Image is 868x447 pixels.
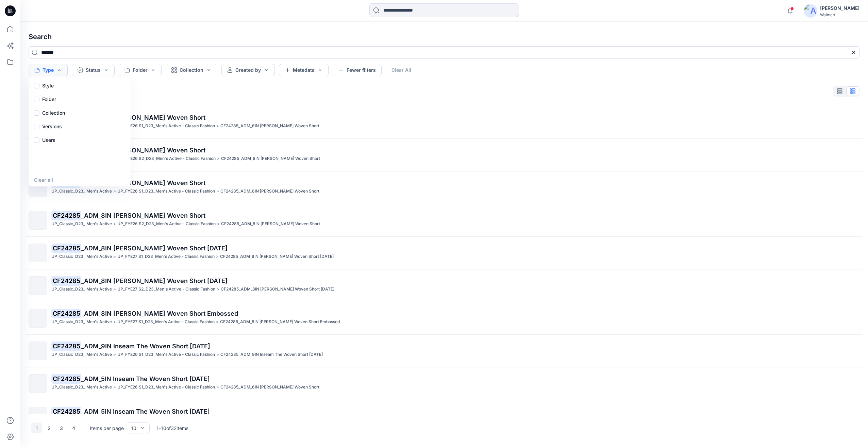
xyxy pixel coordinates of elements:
a: CF24285_ADM_6IN [PERSON_NAME] Woven ShortUP_Classic_D23_ Men's Active>UP_FYE26 S1_D23_Men's Activ... [24,109,864,136]
p: > [216,351,219,358]
p: Style [42,82,54,90]
h4: Search [23,27,865,46]
p: CF24285_ADM_8IN AW OPP Woven Short 05MAR25 [220,253,334,260]
p: Folder [42,95,56,103]
button: Type [29,64,68,76]
p: UP_Classic_D23_ Men's Active [51,318,112,326]
button: Fewer filters [333,64,382,76]
p: > [113,220,116,228]
div: Users [30,133,129,147]
mark: CF24285 [51,243,81,253]
p: UP_FYE27 S1_D23_Men's Active - Classic Fashion [117,253,215,260]
p: Items per page [90,425,124,432]
mark: CF24285 [51,407,81,416]
p: > [113,351,116,358]
p: > [216,188,219,195]
p: UP_FYE27 S1_D23_Men's Active - Classic Fashion [117,318,215,326]
p: UP_Classic_D23_ Men's Active [51,384,112,391]
div: Collection [30,106,129,120]
span: _ADM_5IN Inseam The Woven Short [DATE] [81,375,210,382]
p: UP_Classic_D23_ Men's Active [51,286,112,293]
p: UP_FYE26 S1_D23_Men's Active - Classic Fashion [117,122,215,130]
p: UP_FYE26 S2_D23_Men's Active - Classic Fashion [117,220,216,228]
p: CF24285_ADM_8IN AW OPP Woven Short [221,220,320,228]
a: CF24285_ADM_8IN [PERSON_NAME] Woven ShortUP_Classic_D23_ Men's Active>UP_FYE26 S2_D23_Men's Activ... [24,207,864,234]
div: Style [30,79,129,93]
button: Metadata [279,64,329,76]
p: UP_FYE26 S2_D23_Men's Active - Classic Fashion [117,155,216,162]
p: > [113,318,116,326]
a: CF24285_ADM_5IN Inseam The Woven Short [DATE]UP_Classic_D23_ Men's Active>UP_FYE26 S1_D23_Men's A... [24,403,864,430]
span: _ADM_9IN Inseam The Woven Short [DATE] [81,343,210,350]
p: > [113,384,116,391]
mark: CF24285 [51,276,81,285]
mark: CF24285 [51,374,81,383]
span: _ADM_8IN [PERSON_NAME] Woven Short [DATE] [81,277,228,284]
button: 4 [68,423,79,433]
p: UP_Classic_D23_ Men's Active [51,351,112,358]
p: CF24285_ADM_8IN AW OPP Woven Short 05MAR25 [221,286,334,293]
a: CF24285_ADM_8IN [PERSON_NAME] Woven ShortUP_Classic_D23_ Men's Active>UP_FYE26 S1_D23_Men's Activ... [24,174,864,201]
p: > [216,122,219,130]
a: CF24285_ADM_8IN [PERSON_NAME] Woven Short [DATE]UP_Classic_D23_ Men's Active>UP_FYE27 S2_D23_Men'... [24,272,864,299]
p: UP_FYE26 S1_D23_Men's Active - Classic Fashion [117,351,215,358]
p: Users [42,136,55,144]
div: 10 [131,425,136,432]
p: CF24285_ADM_6IN AW OPP Woven Short [220,122,319,130]
a: CF24285_ADM_5IN Inseam The Woven Short [DATE]UP_Classic_D23_ Men's Active>UP_FYE26 S1_D23_Men's A... [24,370,864,397]
span: _ADM_6IN [PERSON_NAME] Woven Short [81,114,205,121]
p: > [113,286,116,293]
span: _ADM_5IN Inseam The Woven Short [DATE] [81,408,210,415]
button: 1 [31,423,42,433]
p: UP_Classic_D23_ Men's Active [51,253,112,260]
a: CF24285_ADM_6IN [PERSON_NAME] Woven ShortUP_Classic_D23_ Men's Active>UP_FYE26 S2_D23_Men's Activ... [24,142,864,168]
p: UP_FYE26 S1_D23_Men's Active - Classic Fashion [117,188,215,195]
div: Versions [30,120,129,133]
mark: CF24285 [51,211,81,220]
span: _ADM_6IN [PERSON_NAME] Woven Short [81,147,205,154]
p: CF24285_ADM_8IN AW OPP Woven Short Embossed [220,318,340,326]
div: Folder [30,93,129,106]
button: Collection [166,64,217,76]
a: CF24285_ADM_8IN [PERSON_NAME] Woven Short [DATE]UP_Classic_D23_ Men's Active>UP_FYE27 S1_D23_Men'... [24,239,864,266]
span: _ADM_8IN [PERSON_NAME] Woven Short [81,179,205,186]
button: 2 [44,423,54,433]
a: CF24285_ADM_8IN [PERSON_NAME] Woven Short EmbossedUP_Classic_D23_ Men's Active>UP_FYE27 S1_D23_Me... [24,305,864,332]
p: > [217,286,219,293]
p: > [216,384,219,391]
span: _ADM_8IN [PERSON_NAME] Woven Short [DATE] [81,245,228,252]
p: Collection [42,109,65,117]
p: > [113,188,116,195]
button: 3 [56,423,67,433]
p: CF24285_ADM_6IN AW OPP Woven Short [221,155,320,162]
p: 1 - 10 of 32 items [156,425,188,432]
p: > [217,220,220,228]
mark: CF24285 [51,341,81,351]
a: CF24285_ADM_9IN Inseam The Woven Short [DATE]UP_Classic_D23_ Men's Active>UP_FYE26 S1_D23_Men's A... [24,337,864,364]
button: Status [72,64,115,76]
mark: CF24285 [51,309,81,318]
mark: CF24285 [51,178,81,187]
p: UP_Classic_D23_ Men's Active [51,220,112,228]
p: CF24285_ADM_6IN AW OPP Woven Short [220,384,319,391]
p: CF24285_ADM_9IN Inseam The Woven Short 14APR24 [220,351,323,358]
p: CF24285_ADM_8IN AW OPP Woven Short [220,188,319,195]
div: Walmart [820,12,859,17]
p: > [113,253,116,260]
p: UP_FYE26 S1_D23_Men's Active - Classic Fashion [117,384,215,391]
span: _ADM_8IN [PERSON_NAME] Woven Short [81,212,205,219]
img: avatar [804,4,817,18]
p: > [216,253,219,260]
p: UP_Classic_D23_ Men's Active [51,188,112,195]
button: Folder [119,64,162,76]
button: Created by [221,64,275,76]
p: UP_FYE27 S2_D23_Men's Active - Classic Fashion [117,286,215,293]
p: > [216,318,219,326]
span: _ADM_8IN [PERSON_NAME] Woven Short Embossed [81,310,238,317]
p: > [217,155,220,162]
p: Versions [42,122,62,131]
div: [PERSON_NAME] [820,4,859,12]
